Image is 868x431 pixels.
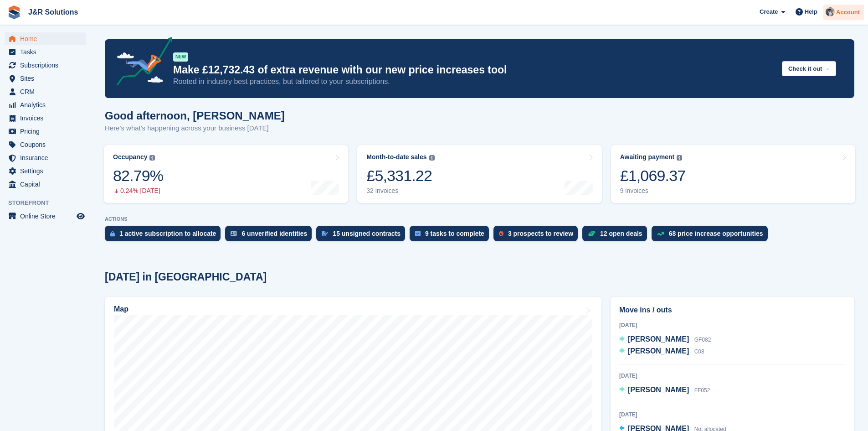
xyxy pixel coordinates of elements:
span: Coupons [20,138,75,151]
img: prospect-51fa495bee0391a8d652442698ab0144808aea92771e9ea1ae160a38d050c398.svg [499,231,503,236]
a: Occupancy 82.79% 0.24% [DATE] [104,145,348,203]
h2: Move ins / outs [619,305,846,316]
a: 9 tasks to complete [410,226,493,246]
a: [PERSON_NAME] C08 [619,346,704,358]
div: £1,069.37 [620,166,686,185]
img: Steve Revell [826,7,835,16]
img: price-adjustments-announcement-icon-8257ccfd72463d97f412b2fc003d46551f7dbcb40ab6d574587a9cd5c0d94... [109,37,173,89]
div: NEW [173,52,188,62]
a: [PERSON_NAME] FF052 [619,384,710,396]
p: ACTIONS [105,216,854,222]
div: Month-to-date sales [366,153,426,161]
a: menu [5,210,86,223]
span: Analytics [20,99,75,111]
p: Rooted in industry best practices, but tailored to your subscriptions. [173,77,775,87]
div: 1 active subscription to allocate [119,230,216,237]
span: Account [836,8,860,17]
img: stora-icon-8386f47178a22dfd0bd8f6a31ec36ba5ce8667c1dd55bd0f319d3a0aa187defe.svg [7,5,21,19]
a: menu [5,85,86,98]
img: verify_identity-adf6edd0f0f0b5bbfe63781bf79b02c33cf7c696d77639b501bdc392416b5a36.svg [231,231,237,236]
div: 68 price increase opportunities [669,230,763,237]
a: Month-to-date sales £5,331.22 32 invoices [357,145,601,203]
a: 12 open deals [582,226,652,246]
a: menu [5,99,86,111]
p: Make £12,732.43 of extra revenue with our new price increases tool [173,63,775,77]
a: menu [5,178,86,191]
span: Invoices [20,112,75,125]
span: [PERSON_NAME] [628,386,689,394]
a: [PERSON_NAME] GF082 [619,334,711,346]
a: 68 price increase opportunities [652,226,772,246]
a: menu [5,125,86,138]
div: [DATE] [619,321,846,329]
a: 3 prospects to review [493,226,582,246]
h1: Good afternoon, [PERSON_NAME] [105,109,285,122]
span: [PERSON_NAME] [628,335,689,343]
span: Home [20,32,75,45]
div: [DATE] [619,372,846,380]
span: [PERSON_NAME] [628,347,689,355]
span: Tasks [20,46,75,58]
img: task-75834270c22a3079a89374b754ae025e5fb1db73e45f91037f5363f120a921f8.svg [415,231,421,236]
button: Check it out → [782,61,836,76]
div: 9 tasks to complete [425,230,484,237]
a: menu [5,72,86,85]
a: menu [5,59,86,72]
span: Sites [20,72,75,85]
img: icon-info-grey-7440780725fd019a000dd9b08b2336e03edf1995a4989e88bcd33f0948082b44.svg [429,155,435,161]
a: 6 unverified identities [225,226,316,246]
div: 82.79% [113,166,163,185]
span: C08 [694,348,704,355]
span: Help [805,7,817,16]
span: Subscriptions [20,59,75,72]
img: icon-info-grey-7440780725fd019a000dd9b08b2336e03edf1995a4989e88bcd33f0948082b44.svg [149,155,155,161]
div: 0.24% [DATE] [113,187,163,195]
img: deal-1b604bf984904fb50ccaf53a9ad4b4a5d6e5aea283cecdc64d6e3604feb123c2.svg [588,230,596,237]
a: menu [5,138,86,151]
span: Insurance [20,151,75,164]
span: FF052 [694,387,710,394]
span: GF082 [694,337,711,343]
span: Settings [20,165,75,177]
p: Here's what's happening across your business [DATE] [105,123,285,134]
span: CRM [20,85,75,98]
img: icon-info-grey-7440780725fd019a000dd9b08b2336e03edf1995a4989e88bcd33f0948082b44.svg [677,155,682,161]
img: price_increase_opportunities-93ffe204e8149a01c8c9dc8f82e8f89637d9d84a8eef4429ea346261dce0b2c0.svg [657,232,664,236]
span: Capital [20,178,75,191]
div: 15 unsigned contracts [333,230,401,237]
a: 1 active subscription to allocate [105,226,225,246]
h2: [DATE] in [GEOGRAPHIC_DATA] [105,271,267,283]
div: Occupancy [113,153,147,161]
div: £5,331.22 [366,166,434,185]
span: Online Store [20,210,75,223]
a: Preview store [75,211,86,222]
a: 15 unsigned contracts [316,226,410,246]
a: menu [5,112,86,125]
div: Awaiting payment [620,153,675,161]
a: menu [5,165,86,177]
span: Create [760,7,778,16]
img: contract_signature_icon-13c848040528278c33f63329250d36e43548de30e8caae1d1a13099fd9432cc5.svg [322,231,328,236]
a: menu [5,32,86,45]
div: 3 prospects to review [508,230,573,237]
div: [DATE] [619,410,846,419]
div: 12 open deals [600,230,642,237]
a: menu [5,151,86,164]
div: 6 unverified identities [241,230,307,237]
a: J&R Solutions [25,5,82,20]
div: 32 invoices [366,187,434,195]
span: Storefront [8,198,91,208]
img: active_subscription_to_allocate_icon-d502201f5373d7db506a760aba3b589e785aa758c864c3986d89f69b8ff3... [110,231,115,237]
div: 9 invoices [620,187,686,195]
span: Pricing [20,125,75,138]
a: menu [5,46,86,58]
a: Awaiting payment £1,069.37 9 invoices [611,145,855,203]
h2: Map [114,305,128,313]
